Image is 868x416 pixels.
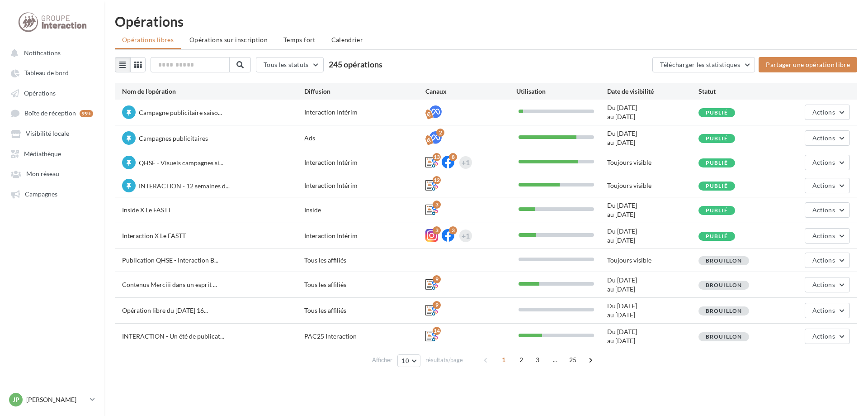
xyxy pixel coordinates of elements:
span: Mon réseau [26,170,59,178]
span: 2 [514,353,528,367]
button: Partager une opération libre [759,57,857,72]
span: Campagnes publicitaires [139,134,208,142]
span: QHSE - Visuels campagnes si... [139,159,223,167]
span: Publié [706,233,728,239]
span: Interaction X Le FASTT [122,232,186,239]
span: Publication QHSE - Interaction B... [122,256,218,264]
span: Opération libre du [DATE] 16... [122,306,208,314]
span: INTERACTION - 12 semaines d... [139,182,230,190]
button: Actions [805,202,850,218]
span: Brouillon [706,257,742,264]
div: Du [DATE] au [DATE] [607,201,698,219]
div: 3 [433,201,441,209]
span: Campagne publicitaire saiso... [139,109,222,116]
div: 3 [433,226,441,234]
span: Actions [812,182,835,189]
a: Opérations [5,85,99,101]
div: Utilisation [516,87,607,96]
span: Actions [812,206,835,214]
div: PAC25 Interaction [304,332,425,341]
div: Interaction Intérim [304,158,425,167]
button: Actions [805,329,850,344]
span: INTERACTION - Un été de publicat... [122,332,224,340]
div: +1 [462,230,470,242]
div: Du [DATE] au [DATE] [607,327,698,345]
span: 1 [496,353,511,367]
div: Du [DATE] au [DATE] [607,301,698,320]
div: Statut [698,87,789,96]
a: Tableau de bord [5,64,99,81]
button: Actions [805,155,850,170]
span: Actions [812,281,835,288]
p: [PERSON_NAME] [26,395,86,404]
div: 3 [449,226,457,234]
a: Médiathèque [5,145,99,162]
button: Actions [805,178,850,193]
span: Temps fort [283,36,316,43]
button: Actions [805,130,850,146]
span: Afficher [372,356,392,364]
span: Actions [812,108,835,116]
span: Publié [706,135,728,142]
span: JP [13,395,19,404]
span: Inside X Le FASTT [122,206,171,214]
a: Boîte de réception 99+ [5,105,99,121]
span: Tous les statuts [264,61,309,68]
span: 245 opérations [329,59,382,69]
a: Campagnes [5,186,99,202]
button: Actions [805,303,850,318]
a: JP [PERSON_NAME] [7,391,97,408]
div: Du [DATE] au [DATE] [607,276,698,294]
span: Actions [812,256,835,264]
div: 13 [433,153,441,161]
div: Interaction Intérim [304,108,425,117]
span: 10 [401,357,409,364]
span: ... [548,353,562,367]
span: Notifications [24,49,61,57]
span: Télécharger les statistiques [660,61,740,68]
span: Opérations [24,89,56,97]
div: 14 [433,327,441,335]
div: Tous les affiliés [304,306,425,315]
span: Contenus Merciii dans un esprit ... [122,281,217,288]
div: Interaction Intérim [304,231,425,240]
span: 25 [566,353,580,367]
button: Actions [805,105,850,120]
div: 9 [433,275,441,283]
div: Toujours visible [607,256,698,265]
div: 99+ [80,110,93,117]
span: Actions [812,332,835,340]
span: Campagnes [25,190,57,198]
div: Date de visibilité [607,87,698,96]
button: Actions [805,228,850,244]
span: Tableau de bord [24,69,69,77]
span: résultats/page [425,356,463,364]
span: Publié [706,182,728,189]
span: Visibilité locale [26,130,69,138]
span: Actions [812,134,835,142]
span: Publié [706,207,728,214]
button: Actions [805,277,850,292]
span: Opérations sur inscription [189,36,268,43]
button: Notifications [5,44,95,61]
span: Médiathèque [24,150,61,158]
span: Actions [812,232,835,239]
div: Opérations [115,14,857,28]
button: 10 [397,354,420,367]
span: Brouillon [706,307,742,314]
a: Visibilité locale [5,125,99,141]
span: Brouillon [706,333,742,340]
button: Télécharger les statistiques [652,57,755,72]
div: Tous les affiliés [304,280,425,289]
div: Du [DATE] au [DATE] [607,227,698,245]
span: Boîte de réception [24,110,76,117]
div: 2 [436,129,444,137]
div: Ads [304,134,425,143]
div: Toujours visible [607,181,698,190]
div: Canaux [425,87,516,96]
span: 3 [530,353,545,367]
span: Actions [812,306,835,314]
div: Interaction Intérim [304,181,425,190]
span: Publié [706,109,728,116]
button: Actions [805,253,850,268]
